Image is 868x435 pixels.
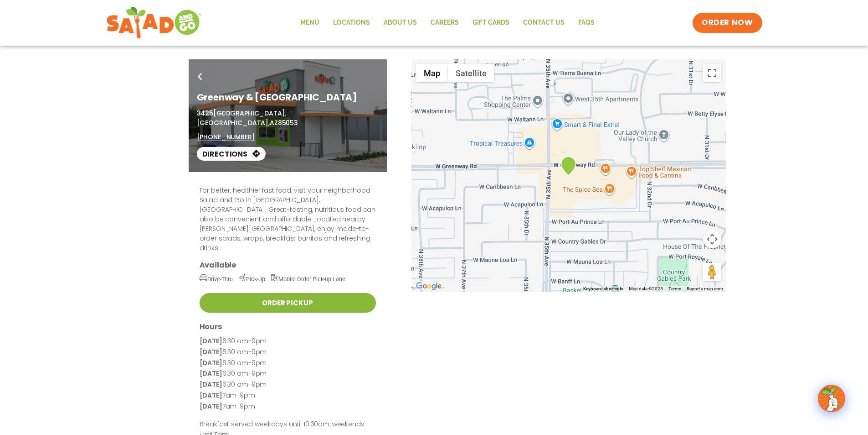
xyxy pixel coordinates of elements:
[200,347,222,356] strong: [DATE]
[200,402,222,411] strong: [DATE]
[200,293,376,313] a: Order Pickup
[197,147,266,161] a: Directions
[200,336,222,346] strong: [DATE]
[293,12,601,33] nav: Menu
[200,380,222,389] strong: [DATE]
[271,276,346,283] span: Mobile Order Pick-up Lane
[200,391,222,400] strong: [DATE]
[516,12,571,33] a: Contact Us
[200,358,222,367] strong: [DATE]
[200,390,376,401] p: 7am-9pm
[819,386,844,411] img: wpChatIcon
[693,13,762,33] a: ORDER NOW
[200,401,376,412] p: 7am-9pm
[200,336,376,347] p: 6:30 am-9pm
[200,260,376,270] h3: Available
[200,347,376,358] p: 6:30 am-9pm
[293,12,326,33] a: Menu
[200,358,376,369] p: 6:30 am-9pm
[197,90,379,104] h1: Greenway & [GEOGRAPHIC_DATA]
[197,132,255,142] a: [PHONE_NUMBER]
[200,276,233,283] span: Drive-Thru
[702,17,753,28] span: ORDER NOW
[197,118,270,127] span: [GEOGRAPHIC_DATA],
[377,12,424,33] a: About Us
[197,109,213,118] span: 3425
[200,322,376,331] h3: Hours
[200,186,376,253] p: For better, healthier fast food, visit your neighborhood Salad and Go in [GEOGRAPHIC_DATA], [GEOG...
[326,12,377,33] a: Locations
[200,379,376,390] p: 6:30 am-9pm
[278,118,298,127] span: 85053
[466,12,516,33] a: GIFT CARDS
[200,369,222,378] strong: [DATE]
[424,12,466,33] a: Careers
[270,118,278,127] span: AZ
[213,109,286,118] span: [GEOGRAPHIC_DATA],
[687,286,723,291] a: Report a map error
[106,5,202,41] img: new-SAG-logo-768×292
[239,276,265,283] span: Pick-Up
[703,230,721,248] button: Map camera controls
[703,263,721,281] button: Drag Pegman onto the map to open Street View
[200,368,376,379] p: 6:30 am-9pm
[571,12,601,33] a: FAQs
